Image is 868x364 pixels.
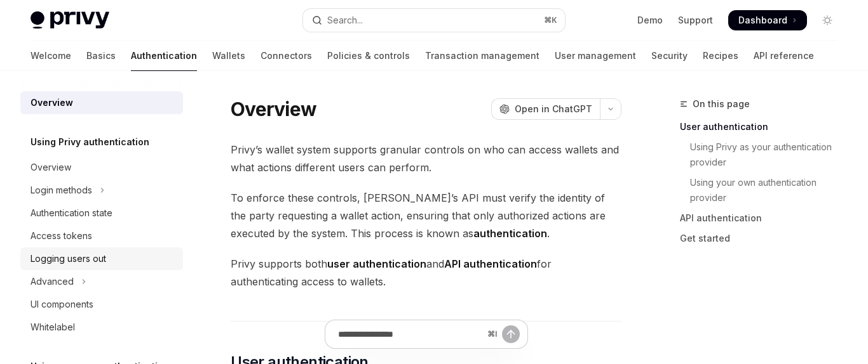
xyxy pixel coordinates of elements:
a: Using your own authentication provider [680,172,848,208]
span: Privy supports both and for authenticating access to wallets. [231,255,621,290]
div: Whitelabel [31,320,75,335]
a: User management [555,41,636,71]
button: Toggle dark mode [817,10,837,30]
strong: API authentication [444,257,537,270]
div: Login methods [31,183,92,198]
a: UI components [20,293,183,316]
a: Transaction management [425,41,539,71]
div: Advanced [31,274,74,289]
a: Policies & controls [327,41,410,71]
button: Open in ChatGPT [491,98,600,120]
div: Access tokens [31,228,92,244]
a: Logging users out [20,247,183,270]
span: ⌘ K [544,15,557,25]
div: Logging users out [31,251,106,266]
img: light logo [31,11,109,29]
a: User authentication [680,117,848,137]
strong: authentication [473,227,547,240]
a: Overview [20,156,183,179]
button: Toggle Advanced section [20,270,183,293]
a: Get started [680,228,848,249]
a: Overview [20,91,183,114]
a: Authentication [131,41,197,71]
input: Ask a question... [338,320,482,348]
div: Authentication state [31,205,112,221]
button: Send message [502,325,520,343]
a: Authentication state [20,202,183,224]
div: Overview [31,160,71,175]
a: Connectors [261,41,312,71]
button: Toggle Login methods section [20,179,183,202]
a: Basics [86,41,116,71]
div: Search... [327,13,363,28]
div: Overview [31,95,73,110]
h5: Using Privy authentication [31,134,149,150]
div: UI components [31,297,93,312]
a: Access tokens [20,224,183,247]
a: Wallets [212,41,245,71]
a: Dashboard [728,10,807,30]
button: Open search [303,9,566,32]
span: Privy’s wallet system supports granular controls on who can access wallets and what actions diffe... [231,141,621,176]
span: Dashboard [738,14,787,27]
a: Support [678,14,713,27]
a: Whitelabel [20,316,183,339]
a: Using Privy as your authentication provider [680,137,848,172]
a: Welcome [31,41,71,71]
span: To enforce these controls, [PERSON_NAME]’s API must verify the identity of the party requesting a... [231,189,621,242]
span: Open in ChatGPT [515,103,592,115]
a: API reference [754,41,814,71]
span: On this page [693,96,750,112]
a: Security [651,41,688,71]
a: API authentication [680,208,848,228]
strong: user authentication [327,257,426,270]
h1: Overview [231,98,316,120]
a: Demo [637,14,663,27]
a: Recipes [703,41,738,71]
